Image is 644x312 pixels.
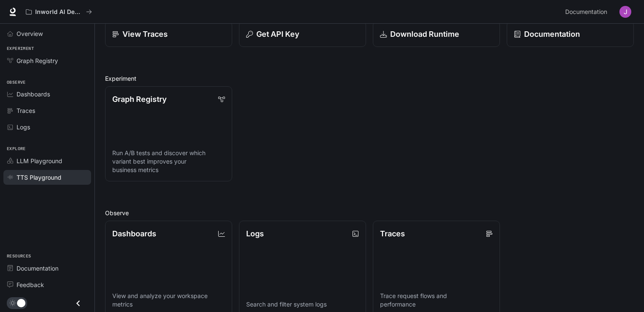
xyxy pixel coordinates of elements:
[390,28,459,40] p: Download Runtime
[3,153,91,168] a: LLM Playground
[3,87,91,101] a: Dashboards
[246,300,359,309] p: Search and filter system logs
[105,21,232,47] a: View Traces
[3,120,91,134] a: Logs
[239,21,366,47] button: Get API Key
[112,292,225,309] p: View and analyze your workspace metrics
[17,56,58,65] span: Graph Registry
[17,106,35,115] span: Traces
[105,208,634,217] h2: Observe
[69,295,88,312] button: Close drawer
[122,28,168,40] p: View Traces
[507,21,634,47] a: Documentation
[112,149,225,174] p: Run A/B tests and discover which variant best improves your business metrics
[380,228,405,239] p: Traces
[256,28,299,40] p: Get API Key
[373,21,500,47] a: Download Runtime
[3,261,91,276] a: Documentation
[105,74,634,83] h2: Experiment
[112,228,156,239] p: Dashboards
[35,8,83,16] p: Inworld AI Demos
[246,228,264,239] p: Logs
[17,90,50,99] span: Dashboards
[112,93,167,105] p: Graph Registry
[565,7,607,17] span: Documentation
[17,173,61,182] span: TTS Playground
[105,86,232,181] a: Graph RegistryRun A/B tests and discover which variant best improves your business metrics
[380,292,493,309] p: Trace request flows and performance
[3,103,91,118] a: Traces
[619,6,631,18] img: User avatar
[562,3,613,20] a: Documentation
[17,280,44,289] span: Feedback
[22,3,96,20] button: All workspaces
[3,26,91,41] a: Overview
[17,298,25,307] span: Dark mode toggle
[17,123,30,131] span: Logs
[617,3,634,20] button: User avatar
[17,29,43,38] span: Overview
[3,170,91,185] a: TTS Playground
[524,28,580,40] p: Documentation
[17,264,58,273] span: Documentation
[3,53,91,68] a: Graph Registry
[3,277,91,292] a: Feedback
[17,156,62,165] span: LLM Playground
